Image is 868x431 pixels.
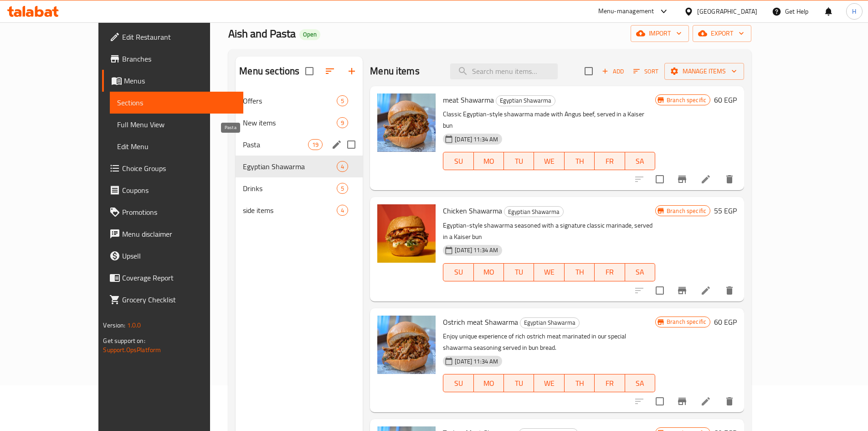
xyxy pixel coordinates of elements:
span: [DATE] 11:34 AM [451,135,502,144]
span: WE [538,265,560,279]
a: Sections [110,92,243,114]
span: Branch specific [663,317,710,326]
span: Select section [579,62,598,81]
span: Add [601,66,625,77]
button: delete [719,390,740,412]
button: SA [625,152,655,170]
button: TU [504,152,534,170]
span: Coverage Report [122,272,236,283]
span: MO [478,155,500,168]
span: 9 [337,119,348,127]
a: Edit menu item [700,174,711,185]
button: SA [625,263,655,281]
span: SA [629,265,652,279]
span: TU [508,265,530,279]
a: Upsell [102,245,243,267]
div: Egyptian Shawarma [504,206,564,217]
span: Sort [633,66,658,77]
img: Ostrich meat Shawarma [377,316,436,374]
span: Coupons [122,185,236,196]
button: Manage items [664,63,744,80]
button: TH [565,374,595,392]
span: 1.0.0 [127,319,141,331]
span: Add item [598,64,627,78]
img: meat Shawarma [377,93,436,152]
a: Coverage Report [102,267,243,289]
a: Menu disclaimer [102,223,243,245]
span: TU [508,155,530,168]
span: Pasta [243,139,308,150]
button: SA [625,374,655,392]
span: Version: [103,319,125,331]
span: H [852,6,856,16]
span: Branches [122,53,236,64]
a: Support.OpsPlatform [103,344,161,356]
span: [DATE] 11:34 AM [451,246,502,254]
img: Chicken Shawarma [377,204,436,263]
span: SU [447,377,470,390]
span: Promotions [122,207,236,218]
div: Offers [243,95,337,106]
h6: 55 EGP [714,204,737,217]
input: search [450,63,558,79]
span: Full Menu View [117,119,236,130]
span: Egyptian Shawarma [496,95,555,106]
button: TU [504,263,534,281]
span: Sort sections [319,60,341,82]
div: Pasta19edit [236,134,363,156]
span: Select to update [650,392,669,411]
span: TH [568,377,591,390]
a: Full Menu View [110,114,243,135]
div: Menu-management [598,6,654,17]
span: [DATE] 11:34 AM [451,357,502,366]
span: SA [629,155,652,168]
span: SU [447,265,470,279]
button: WE [534,374,564,392]
span: Manage items [672,66,737,77]
span: Choice Groups [122,163,236,174]
button: Branch-specific-item [671,280,693,301]
div: Open [299,29,320,40]
button: SU [443,152,473,170]
span: Menu disclaimer [122,228,236,239]
a: Choice Groups [102,157,243,179]
a: Edit menu item [700,285,711,296]
button: MO [474,263,504,281]
span: WE [538,377,560,390]
span: Get support on: [103,335,145,347]
span: MO [478,377,500,390]
button: Branch-specific-item [671,390,693,412]
span: FR [598,155,621,168]
span: Egyptian Shawarma [504,207,563,217]
button: MO [474,152,504,170]
a: Coupons [102,179,243,201]
span: Select to update [650,281,669,300]
span: 5 [337,184,348,193]
div: items [337,117,348,128]
div: Drinks5 [236,177,363,199]
span: 5 [337,97,348,105]
h6: 60 EGP [714,93,737,106]
span: Ostrich meat Shawarma [443,315,518,329]
span: MO [478,265,500,279]
span: Select all sections [300,62,319,81]
p: Enjoy unique experience of rich ostrich meat marinated in our special shawarma seasoning served i... [443,331,655,353]
span: Edit Restaurant [122,31,236,42]
span: Select to update [650,170,669,189]
span: import [638,28,682,39]
span: Grocery Checklist [122,294,236,305]
span: Branch specific [663,96,710,104]
span: SA [629,377,652,390]
a: Edit Restaurant [102,26,243,48]
button: TU [504,374,534,392]
span: side items [243,205,337,216]
p: Classic Egyptian-style shawarma made with Angus beef, served in a Kaiser bun [443,109,655,131]
span: export [700,28,744,39]
span: TU [508,377,530,390]
span: Egyptian Shawarma [520,317,579,328]
div: New items9 [236,112,363,134]
span: 4 [337,162,348,171]
a: Edit menu item [700,396,711,407]
button: TH [565,263,595,281]
button: Add [598,64,627,78]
